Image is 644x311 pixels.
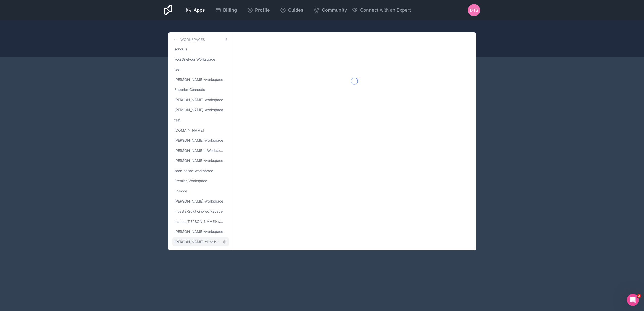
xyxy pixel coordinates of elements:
a: Guides [276,5,308,16]
span: FourOneFour Workspace [174,57,215,62]
a: [PERSON_NAME]-el-haibi-workspace [172,237,229,246]
span: test [174,118,181,123]
span: [PERSON_NAME]-workspace [174,229,223,234]
span: [PERSON_NAME]-workspace [174,138,223,143]
span: marios-[PERSON_NAME]-workspace [174,219,225,224]
a: Community [310,5,351,16]
span: Billing [223,7,237,14]
span: [PERSON_NAME]-el-haibi-workspace [174,239,221,244]
a: marios-[PERSON_NAME]-workspace [172,217,229,226]
span: Guides [288,7,304,14]
span: [PERSON_NAME]-workspace [174,77,223,82]
span: [PERSON_NAME]-workspace [174,199,223,204]
a: ur-bcce [172,187,229,196]
span: [PERSON_NAME]'s Workspace [174,148,225,153]
span: DTS [470,7,478,13]
a: sonorus [172,45,229,54]
span: seen-heard-workspace [174,168,213,173]
a: FourOneFour Workspace [172,55,229,64]
a: Superior Connects [172,85,229,94]
span: test [174,67,181,72]
a: [PERSON_NAME]-workspace [172,197,229,206]
span: [PERSON_NAME]-workspace [174,107,223,113]
span: Community [322,7,347,14]
a: [PERSON_NAME]-workspace [172,156,229,165]
a: [PERSON_NAME]-workspace [172,75,229,84]
iframe: Intercom live chat [627,294,639,306]
h3: Workspaces [180,37,205,42]
a: [PERSON_NAME]'s Workspace [172,146,229,155]
a: [DOMAIN_NAME] [172,126,229,135]
span: [DOMAIN_NAME] [174,128,204,133]
a: Premier_Workspace [172,176,229,186]
span: Profile [255,7,270,14]
a: test [172,116,229,125]
span: Apps [194,7,205,14]
a: Apps [181,5,209,16]
span: Connect with an Expert [360,7,411,14]
a: seen-heard-workspace [172,166,229,175]
span: [PERSON_NAME]-workspace [174,97,223,102]
span: [PERSON_NAME]-workspace [174,158,223,163]
a: test [172,65,229,74]
span: Premier_Workspace [174,178,207,184]
a: Workspaces [172,36,205,43]
a: [PERSON_NAME]-workspace [172,95,229,104]
span: 3 [637,294,641,298]
a: [PERSON_NAME]-workspace [172,227,229,236]
span: ur-bcce [174,189,187,194]
button: Connect with an Expert [352,7,411,14]
span: Superior Connects [174,87,205,92]
span: sonorus [174,47,187,52]
a: Billing [211,5,241,16]
a: Investa-Solutions-workspace [172,207,229,216]
a: [PERSON_NAME]-workspace [172,105,229,115]
a: [PERSON_NAME]-workspace [172,136,229,145]
span: Investa-Solutions-workspace [174,209,223,214]
a: Profile [243,5,274,16]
